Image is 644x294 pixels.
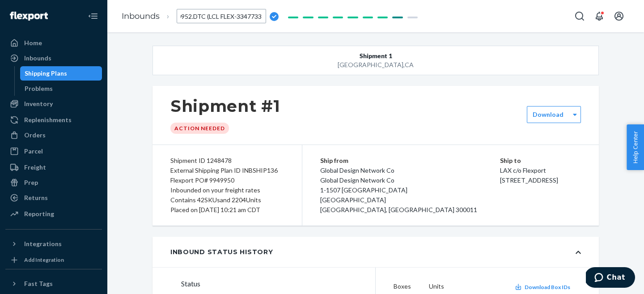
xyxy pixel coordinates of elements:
p: Ship from [320,156,500,166]
a: Inbounds [122,11,160,21]
span: Global Design Network Co Global Design Network Co 1-1507 [GEOGRAPHIC_DATA] [GEOGRAPHIC_DATA] [GEO... [320,166,477,213]
a: Replenishments [5,113,102,127]
div: External Shipping Plan ID INBSHIP136 [170,166,284,175]
div: Integrations [24,239,62,248]
div: Inbounded on your freight rates [170,185,284,195]
div: Action Needed [170,123,229,134]
div: Contains 42 SKUs and 2204 Units [170,195,284,205]
div: Parcel [24,147,43,156]
a: Reporting [5,207,102,221]
div: Orders [24,131,46,140]
span: Shipment 1 [360,51,392,60]
div: Fast Tags [24,279,53,288]
div: Shipping Plans [25,69,67,78]
div: Status [181,278,375,289]
span: [STREET_ADDRESS] [500,176,558,184]
a: Returns [5,191,102,205]
button: Download Box IDs [515,283,570,291]
a: Inbounds [5,51,102,65]
div: Inventory [24,99,53,108]
button: Shipment 1[GEOGRAPHIC_DATA],CA [153,46,599,75]
label: Download [533,110,563,119]
a: Problems [20,81,102,96]
button: Integrations [5,237,102,251]
div: Flexport PO# 9949950 [170,175,284,185]
div: Replenishments [24,115,72,124]
a: Freight [5,160,102,175]
a: Orders [5,128,102,142]
a: Inventory [5,97,102,111]
div: Returns [24,193,48,202]
iframe: Opens a widget where you can chat to one of our agents [586,267,635,290]
div: Problems [25,84,53,93]
div: Reporting [24,209,54,218]
p: Ship to [500,156,581,166]
a: Prep [5,175,102,190]
img: Flexport logo [10,12,48,21]
button: Open account menu [610,7,628,25]
button: Open notifications [590,7,608,25]
button: Close Navigation [84,7,102,25]
div: Home [24,38,42,47]
p: LAX c/o Flexport [500,166,581,175]
div: Inbounds [24,54,51,63]
a: Home [5,36,102,50]
div: Freight [24,163,46,172]
div: Inbound Status History [170,247,273,256]
h1: Shipment #1 [170,97,280,115]
button: Help Center [627,124,644,170]
div: Add Integration [24,256,64,264]
button: Fast Tags [5,277,102,291]
div: Prep [24,178,38,187]
a: Add Integration [5,255,102,265]
button: Open Search Box [571,7,589,25]
ol: breadcrumbs [114,2,286,30]
div: Placed on [DATE] 10:21 am CDT [170,205,284,215]
a: Shipping Plans [20,66,102,81]
div: Shipment ID 1248478 [170,156,284,166]
a: Parcel [5,144,102,158]
div: [GEOGRAPHIC_DATA] , CA [198,60,554,69]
